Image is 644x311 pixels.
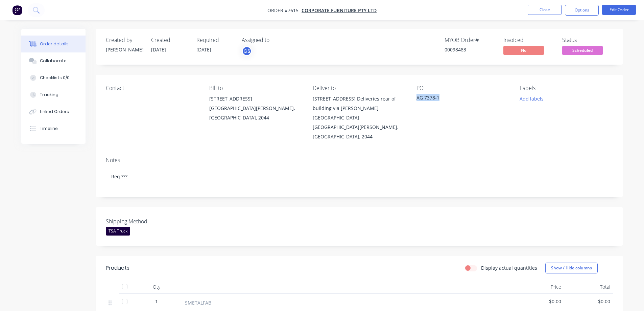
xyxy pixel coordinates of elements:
[136,280,177,294] div: Qty
[416,85,509,91] div: PO
[196,46,211,53] span: [DATE]
[106,264,129,272] div: Products
[21,52,86,69] button: Collaborate
[209,104,302,123] div: [GEOGRAPHIC_DATA][PERSON_NAME], [GEOGRAPHIC_DATA], 2044
[564,280,613,294] div: Total
[40,126,58,132] div: Timeline
[21,36,86,52] button: Order details
[313,85,405,91] div: Deliver to
[40,75,70,81] div: Checklists 0/0
[562,37,613,43] div: Status
[209,94,302,123] div: [STREET_ADDRESS][GEOGRAPHIC_DATA][PERSON_NAME], [GEOGRAPHIC_DATA], 2044
[267,7,302,14] span: Order #7615 -
[106,217,190,225] label: Shipping Method
[516,94,547,103] button: Add labels
[106,46,143,53] div: [PERSON_NAME]
[185,299,211,306] span: SMETALFAB
[155,298,158,305] span: 1
[545,263,598,273] button: Show / Hide columns
[106,166,613,187] div: Req ???
[313,94,405,141] div: [STREET_ADDRESS] Deliveries rear of building via [PERSON_NAME][GEOGRAPHIC_DATA][GEOGRAPHIC_DATA][...
[528,5,562,15] button: Close
[565,5,599,16] button: Options
[302,7,377,14] a: Corporate Furniture Pty Ltd
[21,69,86,86] button: Checklists 0/0
[562,46,603,54] span: Scheduled
[515,280,564,294] div: Price
[40,109,69,115] div: Linked Orders
[21,120,86,137] button: Timeline
[106,37,143,43] div: Created by
[313,94,405,123] div: [STREET_ADDRESS] Deliveries rear of building via [PERSON_NAME][GEOGRAPHIC_DATA]
[21,86,86,103] button: Tracking
[445,46,495,53] div: 00098483
[445,37,495,43] div: MYOB Order #
[106,157,613,163] div: Notes
[520,85,613,91] div: Labels
[106,227,130,236] div: TSA Truck
[602,5,636,15] button: Edit Order
[416,94,501,104] div: AG 7378-1
[481,264,537,271] label: Display actual quantities
[567,298,610,305] span: $0.00
[106,85,198,91] div: Contact
[196,37,234,43] div: Required
[151,46,166,53] span: [DATE]
[40,92,58,98] div: Tracking
[518,298,561,305] span: $0.00
[503,46,544,54] span: No
[21,103,86,120] button: Linked Orders
[12,5,22,15] img: Factory
[209,94,302,104] div: [STREET_ADDRESS]
[242,46,252,56] button: GS
[151,37,188,43] div: Created
[40,41,69,47] div: Order details
[209,85,302,91] div: Bill to
[242,37,309,43] div: Assigned to
[503,37,554,43] div: Invoiced
[313,123,405,141] div: [GEOGRAPHIC_DATA][PERSON_NAME], [GEOGRAPHIC_DATA], 2044
[40,58,67,64] div: Collaborate
[562,46,603,56] button: Scheduled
